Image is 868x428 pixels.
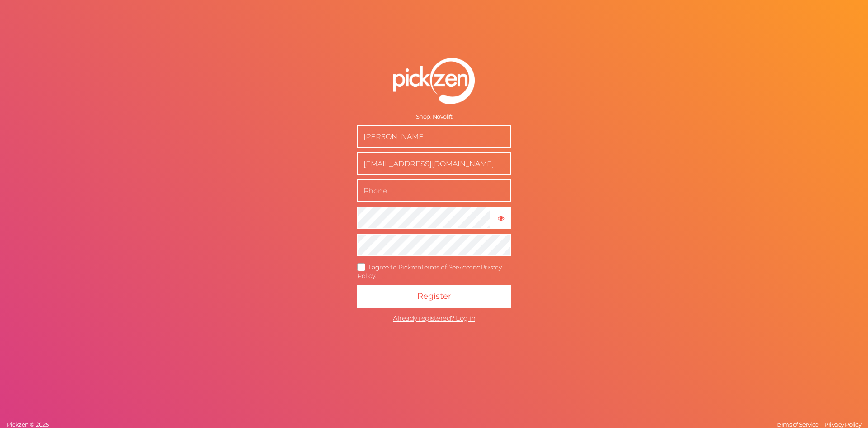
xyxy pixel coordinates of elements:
div: Shop: Novolift [357,113,511,120]
input: Business e-mail [357,152,511,175]
input: Phone [357,179,511,202]
button: Register [357,285,511,308]
a: Terms of Service [773,421,821,428]
a: Privacy Policy [357,263,501,280]
a: Terms of Service [421,263,469,271]
span: Privacy Policy [824,421,861,428]
span: I agree to Pickzen and . [357,263,501,280]
span: Already registered? Log in [393,314,475,322]
img: pz-logo-white.png [393,58,475,104]
a: Privacy Policy [822,421,863,428]
span: Register [417,291,451,301]
input: Name [357,125,511,148]
a: Pickzen © 2025 [5,421,51,428]
span: Terms of Service [775,421,819,428]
